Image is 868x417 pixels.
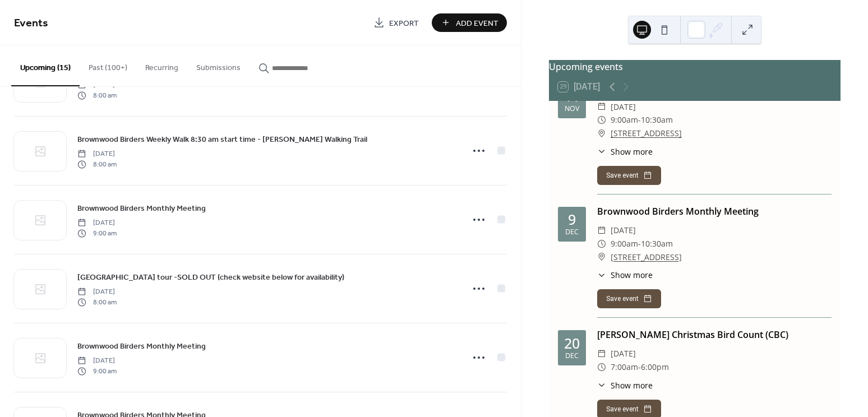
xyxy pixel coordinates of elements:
[597,347,606,360] div: ​
[77,218,117,228] span: [DATE]
[638,360,641,374] span: -
[597,328,832,341] div: [PERSON_NAME] Christmas Bird Count (CBC)
[597,269,653,281] button: ​Show more
[611,347,636,360] span: [DATE]
[597,289,661,308] button: Save event
[597,113,606,127] div: ​
[597,379,606,391] div: ​
[611,269,653,281] span: Show more
[597,237,606,251] div: ​
[611,224,636,237] span: [DATE]
[549,60,841,73] div: Upcoming events
[11,45,80,86] button: Upcoming (15)
[77,134,367,146] span: Brownwood Birders Weekly Walk 8:30 am start time - [PERSON_NAME] Walking Trail
[611,360,638,374] span: 7:00am
[611,146,653,157] span: Show more
[611,113,638,127] span: 9:00am
[564,89,580,103] div: 11
[80,45,136,85] button: Past (100+)
[77,272,344,284] span: [GEOGRAPHIC_DATA] tour -SOLD OUT (check website below for availability)
[597,127,606,140] div: ​
[597,100,606,114] div: ​
[77,271,344,284] a: [GEOGRAPHIC_DATA] tour -SOLD OUT (check website below for availability)
[611,251,682,264] a: [STREET_ADDRESS]
[611,127,682,140] a: [STREET_ADDRESS]
[77,356,117,366] span: [DATE]
[565,105,579,113] div: Nov
[77,90,117,100] span: 8:00 am
[187,45,250,85] button: Submissions
[432,13,507,32] button: Add Event
[611,100,636,114] span: [DATE]
[77,287,117,297] span: [DATE]
[597,146,606,157] div: ​
[597,379,653,391] button: ​Show more
[568,212,576,226] div: 9
[136,45,187,85] button: Recurring
[641,360,669,374] span: 6:00pm
[77,203,206,215] span: Brownwood Birders Monthly Meeting
[565,229,579,236] div: Dec
[597,205,832,218] div: Brownwood Birders Monthly Meeting
[77,366,117,376] span: 9:00 am
[77,149,117,159] span: [DATE]
[638,113,641,127] span: -
[597,269,606,281] div: ​
[14,12,48,34] span: Events
[597,146,653,157] button: ​Show more
[77,133,367,146] a: Brownwood Birders Weekly Walk 8:30 am start time - [PERSON_NAME] Walking Trail
[77,159,117,169] span: 8:00 am
[77,228,117,238] span: 9:00 am
[77,202,206,215] a: Brownwood Birders Monthly Meeting
[77,341,206,353] span: Brownwood Birders Monthly Meeting
[641,237,673,251] span: 10:30am
[611,237,638,251] span: 9:00am
[641,113,673,127] span: 10:30am
[77,297,117,307] span: 8:00 am
[365,13,427,32] a: Export
[456,17,498,29] span: Add Event
[597,166,661,185] button: Save event
[638,237,641,251] span: -
[565,353,579,360] div: Dec
[597,251,606,264] div: ​
[389,17,419,29] span: Export
[597,224,606,237] div: ​
[564,336,580,350] div: 20
[77,340,206,353] a: Brownwood Birders Monthly Meeting
[611,379,653,391] span: Show more
[597,360,606,374] div: ​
